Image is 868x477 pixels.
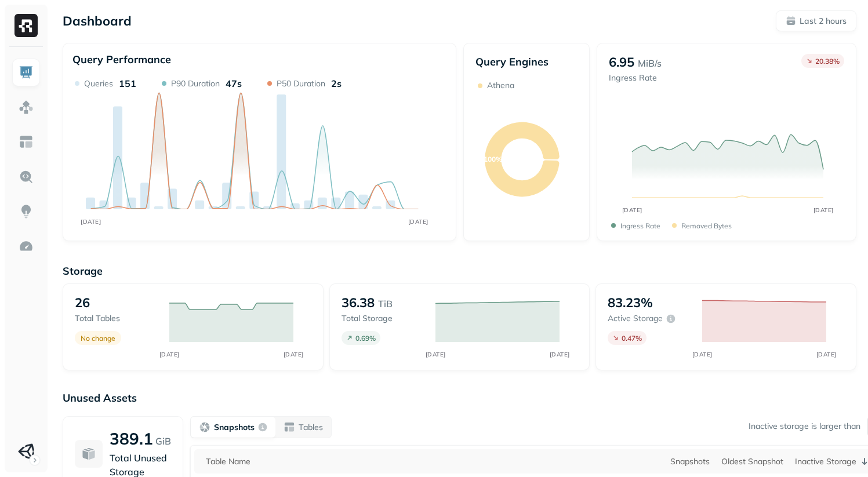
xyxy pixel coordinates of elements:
p: Total tables [75,313,158,324]
p: TiB [378,297,393,311]
p: Inactive Storage [795,456,856,467]
img: Query Explorer [19,169,34,184]
p: Athena [487,80,514,91]
tspan: [DATE] [622,206,642,214]
p: 83.23% [608,294,653,311]
img: Dashboard [19,65,34,80]
tspan: [DATE] [550,351,570,358]
p: 389.1 [110,428,153,449]
p: 151 [119,78,136,89]
p: No change [81,334,115,343]
p: Query Engines [475,55,578,68]
p: 0.47 % [622,334,642,343]
p: P50 Duration [277,78,325,89]
p: 36.38 [342,294,375,311]
p: Snapshots [214,422,255,433]
img: Ryft [14,14,38,37]
img: Insights [19,204,34,219]
p: GiB [155,434,171,448]
p: 2s [331,78,342,89]
tspan: [DATE] [408,218,428,225]
tspan: [DATE] [159,351,179,358]
img: Optimization [19,239,34,254]
p: Unused Assets [63,391,856,405]
p: 0.69 % [355,334,376,343]
img: Asset Explorer [19,134,34,150]
p: Storage [63,264,856,278]
tspan: [DATE] [81,218,101,225]
tspan: [DATE] [816,351,837,358]
tspan: [DATE] [283,351,303,358]
tspan: [DATE] [426,351,446,358]
img: Assets [19,100,34,115]
p: Queries [84,78,113,89]
img: Unity [18,443,34,460]
div: Snapshots [670,456,710,467]
p: 6.95 [609,54,634,70]
p: Last 2 hours [800,16,847,27]
button: Last 2 hours [776,10,856,31]
p: Ingress Rate [609,72,662,83]
tspan: [DATE] [692,351,713,358]
p: Query Performance [72,53,171,66]
p: Tables [299,422,323,433]
p: Active storage [608,313,663,324]
p: MiB/s [638,56,662,70]
div: Table Name [206,456,659,467]
p: Total storage [342,313,424,324]
p: Dashboard [63,13,132,29]
p: Removed bytes [681,221,732,230]
p: Inactive storage is larger than [749,421,860,432]
p: P90 Duration [171,78,220,89]
p: 20.38 % [815,57,840,65]
p: 26 [75,294,90,311]
div: Oldest Snapshot [721,456,783,467]
text: 100% [484,155,502,163]
p: 47s [226,78,242,89]
p: Ingress Rate [620,221,660,230]
tspan: [DATE] [813,206,833,214]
